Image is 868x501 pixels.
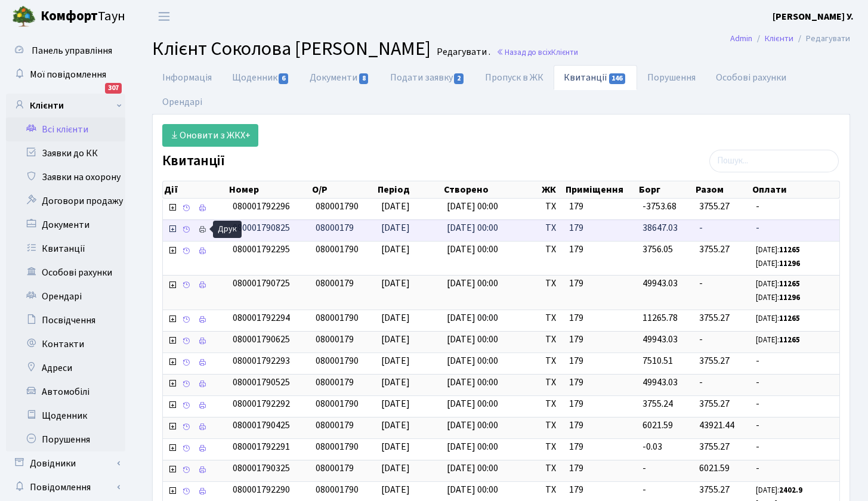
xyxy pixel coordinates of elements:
[642,311,678,324] span: 11265.78
[316,311,359,324] span: 080001790
[149,7,179,26] button: Переключити навігацію
[545,419,560,432] span: ТХ
[569,376,632,389] span: 179
[6,380,125,404] a: Автомобілі
[316,221,354,234] span: 08000179
[316,419,354,432] span: 08000179
[545,354,560,368] span: ТХ
[642,200,677,213] span: -3753.68
[756,292,800,303] small: [DATE]:
[233,483,290,496] span: 080001792290
[637,65,706,90] a: Порушення
[6,117,125,141] a: Всі клієнти
[381,311,410,324] span: [DATE]
[233,200,290,213] span: 080001792296
[6,308,125,332] a: Посвідчення
[447,354,498,367] span: [DATE] 00:00
[152,65,222,90] a: Інформація
[756,462,835,475] span: -
[699,354,730,367] span: 3755.27
[6,451,125,475] a: Довідники
[6,475,125,499] a: Повідомлення
[756,440,835,454] span: -
[447,397,498,410] span: [DATE] 00:00
[447,376,498,389] span: [DATE] 00:00
[316,483,359,496] span: 080001790
[642,440,662,453] span: -0.03
[756,200,835,214] span: -
[699,440,730,453] span: 3755.27
[233,221,290,234] span: 080001790825
[316,354,359,367] span: 080001790
[447,419,498,432] span: [DATE] 00:00
[32,44,112,57] span: Панель управління
[756,335,800,345] small: [DATE]:
[381,483,410,496] span: [DATE]
[545,311,560,325] span: ТХ
[793,32,850,45] li: Редагувати
[779,258,800,269] b: 11296
[233,376,290,389] span: 080001790525
[545,333,560,347] span: ТХ
[569,243,632,256] span: 179
[299,65,379,90] a: Документи
[152,89,212,115] a: Орендарі
[756,279,800,289] small: [DATE]:
[12,5,36,29] img: logo.png
[609,73,626,84] span: 146
[381,221,410,234] span: [DATE]
[6,141,125,165] a: Заявки до КК
[756,313,800,324] small: [DATE]:
[316,397,359,410] span: 080001790
[699,483,730,496] span: 3755.27
[712,26,868,51] nav: breadcrumb
[545,376,560,389] span: ТХ
[233,397,290,410] span: 080001792292
[545,243,560,256] span: ТХ
[699,243,730,256] span: 3755.27
[569,397,632,411] span: 179
[162,124,258,147] a: Оновити з ЖКХ+
[447,277,498,290] span: [DATE] 00:00
[756,354,835,368] span: -
[6,428,125,451] a: Порушення
[569,221,632,235] span: 179
[545,397,560,411] span: ТХ
[496,47,578,58] a: Назад до всіхКлієнти
[756,397,835,411] span: -
[6,284,125,308] a: Орендарі
[730,32,752,45] a: Admin
[6,213,125,237] a: Документи
[30,68,106,81] span: Мої повідомлення
[699,221,703,234] span: -
[569,483,632,497] span: 179
[642,243,673,256] span: 3756.05
[381,354,410,367] span: [DATE]
[569,333,632,347] span: 179
[545,277,560,290] span: ТХ
[311,181,376,198] th: О/Р
[381,462,410,475] span: [DATE]
[756,485,802,496] small: [DATE]:
[699,462,730,475] span: 6021.59
[569,419,632,432] span: 179
[642,277,678,290] span: 49943.03
[381,376,410,389] span: [DATE]
[699,376,703,389] span: -
[569,440,632,454] span: 179
[228,181,311,198] th: Номер
[699,200,730,213] span: 3755.27
[551,47,578,58] span: Клієнти
[779,313,800,324] b: 11265
[359,73,369,84] span: 8
[545,221,560,235] span: ТХ
[233,243,290,256] span: 080001792295
[6,39,125,63] a: Панель управління
[279,73,288,84] span: 6
[41,7,125,27] span: Таун
[642,354,673,367] span: 7510.51
[316,277,354,290] span: 08000179
[751,181,839,198] th: Оплати
[699,311,730,324] span: 3755.27
[569,311,632,325] span: 179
